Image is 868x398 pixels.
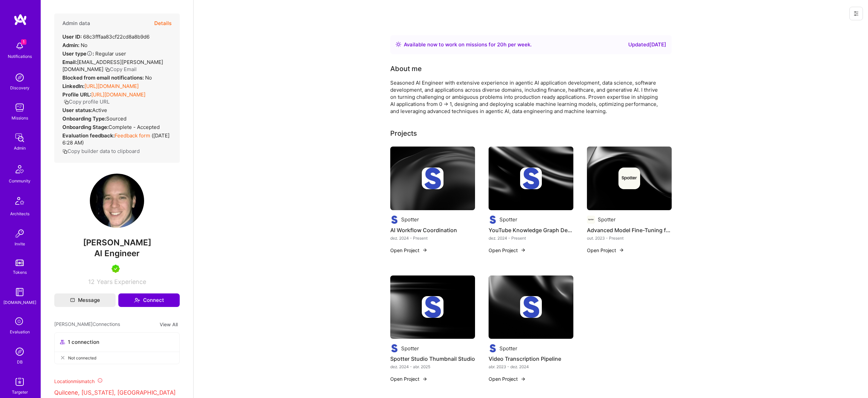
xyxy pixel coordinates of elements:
[422,376,428,382] img: arrow-right
[520,247,526,253] img: arrow-right
[54,320,120,328] span: [PERSON_NAME] Connections
[62,42,79,48] strong: Admin:
[86,50,93,57] i: Help
[62,107,92,113] strong: User status:
[13,375,26,389] img: Skill Targeter
[489,235,573,242] div: dez. 2024 - Present
[13,101,26,114] img: teamwork
[62,42,87,49] div: No
[10,210,29,217] div: Architects
[68,338,99,346] span: 1 connection
[520,168,542,189] img: Company logo
[8,53,32,60] div: Notifications
[64,98,110,105] button: Copy profile URL
[12,389,28,396] div: Targeter
[9,177,31,184] div: Community
[94,248,140,258] span: AI Engineer
[13,39,26,53] img: bell
[90,174,144,228] img: User Avatar
[12,194,28,210] img: Architects
[587,247,624,254] button: Open Project
[60,355,65,360] i: icon CloseGray
[54,332,180,364] button: 1 connectionavatarNot connected
[598,216,616,223] div: Spotter
[16,260,24,266] img: tokens
[62,149,67,154] i: icon Copy
[390,128,417,138] div: Projects
[13,285,26,299] img: guide book
[62,33,150,40] div: 68c3fffaa83cf22cd8a8b9d6
[54,378,180,385] div: Location mismatch
[390,375,428,382] button: Open Project
[390,79,662,115] div: Seasoned AI Engineer with extensive experience in agentic AI application development, data scienc...
[13,131,26,145] img: admin teamwork
[401,216,419,223] div: Spotter
[21,39,26,45] span: 1
[62,132,115,139] strong: Evaluation feedback:
[115,132,150,139] a: Feedback form
[587,216,595,224] img: Company logo
[13,345,26,358] img: Admin Search
[587,226,672,235] h4: Advanced Model Fine-Tuning for Content Creation
[499,345,517,352] div: Spotter
[390,64,422,74] div: About me
[60,339,65,345] i: icon Collaborator
[13,315,26,328] i: icon SelectionTeam
[62,115,106,122] strong: Onboarding Type:
[62,148,140,155] button: Copy builder data to clipboard
[54,389,180,397] p: Quilcene, [US_STATE], [GEOGRAPHIC_DATA]
[489,247,526,254] button: Open Project
[3,299,36,306] div: [DOMAIN_NAME]
[54,293,116,307] button: Message
[62,83,84,89] strong: LinkedIn:
[158,320,180,328] button: View All
[97,278,146,285] span: Years Experience
[489,354,573,363] h4: Video Transcription Pipeline
[88,278,95,285] span: 12
[489,147,573,210] img: cover
[404,41,532,49] div: Available now to work on missions for h per week .
[91,91,145,98] a: [URL][DOMAIN_NAME]
[489,344,497,352] img: Company logo
[54,238,180,248] span: [PERSON_NAME]
[390,235,475,242] div: dez. 2024 - Present
[422,247,428,253] img: arrow-right
[12,161,28,177] img: Community
[13,269,27,276] div: Tokens
[13,71,26,84] img: discovery
[390,147,475,210] img: cover
[520,376,526,382] img: arrow-right
[166,338,174,346] img: avatar
[497,41,504,48] span: 20
[12,114,28,121] div: Missions
[520,296,542,318] img: Company logo
[587,235,672,242] div: out. 2023 - Present
[401,345,419,352] div: Spotter
[62,91,91,98] strong: Profile URL:
[62,132,172,146] div: ( [DATE] 6:28 AM )
[84,83,139,89] a: [URL][DOMAIN_NAME]
[489,375,526,382] button: Open Project
[13,227,26,240] img: Invite
[499,216,517,223] div: Spotter
[62,50,126,57] div: Regular user
[10,328,30,335] div: Evaluation
[390,354,475,363] h4: Spotter Studio Thumbnail Studio
[618,168,640,189] img: Company logo
[390,363,475,370] div: dez. 2024 - abr. 2025
[390,275,475,339] img: cover
[15,240,25,247] div: Invite
[62,59,163,72] span: [EMAIL_ADDRESS][PERSON_NAME][DOMAIN_NAME]
[422,296,443,318] img: Company logo
[390,247,428,254] button: Open Project
[62,74,145,81] strong: Blocked from email notifications:
[118,293,180,307] button: Connect
[62,50,94,57] strong: User type :
[17,358,23,366] div: DB
[92,107,107,113] span: Active
[14,145,26,152] div: Admin
[14,14,27,26] img: logo
[390,226,475,235] h4: AI Workflow Coordination
[106,115,126,122] span: sourced
[587,147,672,210] img: cover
